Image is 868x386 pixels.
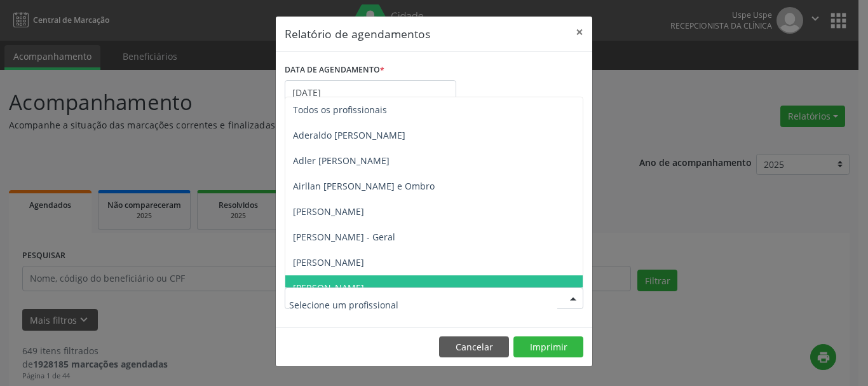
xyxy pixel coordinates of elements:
[293,205,364,217] span: [PERSON_NAME]
[285,60,384,80] label: DATA DE AGENDAMENTO
[293,104,387,116] span: Todos os profissionais
[289,292,557,317] input: Selecione um profissional
[293,155,390,167] span: Adler [PERSON_NAME]
[513,336,583,358] button: Imprimir
[293,256,364,268] span: [PERSON_NAME]
[293,129,405,141] span: Aderaldo [PERSON_NAME]
[293,180,435,192] span: Airllan [PERSON_NAME] e Ombro
[439,336,509,358] button: Cancelar
[293,231,395,243] span: [PERSON_NAME] - Geral
[285,25,430,42] h5: Relatório de agendamentos
[285,80,456,106] input: Selecione uma data ou intervalo
[567,17,592,48] button: Close
[293,282,364,294] span: [PERSON_NAME]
